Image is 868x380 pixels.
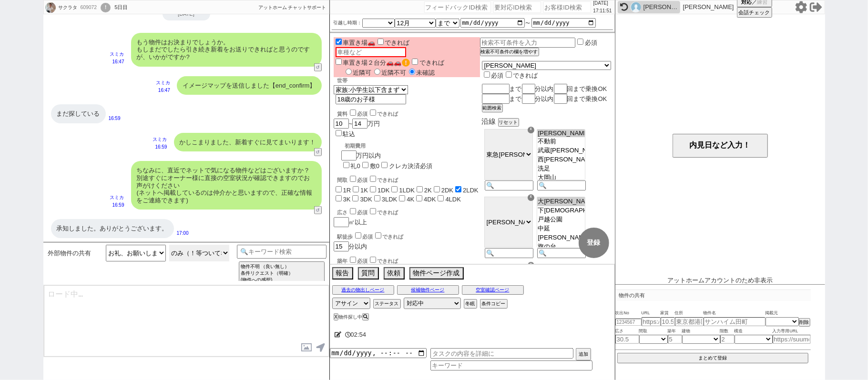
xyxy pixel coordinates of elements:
div: まで 分以内 [482,84,611,94]
p: 16:59 [153,143,167,151]
input: 入居人数、高齢者有無など [336,94,406,104]
label: 3K [343,196,351,203]
input: お客様ID検索 [543,1,591,13]
p: 16:59 [110,201,124,209]
button: 追加 [576,348,591,360]
option: 武蔵[PERSON_NAME] [537,146,585,155]
p: [PERSON_NAME] [683,3,734,11]
input: 近隣可 [346,69,352,75]
div: イメージマップを送信しました【end_confirm】 [177,76,322,95]
span: 家賃 [661,310,675,317]
span: アットホーム チャットサポート [258,5,327,10]
span: 階数 [720,328,735,335]
button: 削除 [799,318,810,327]
button: 会話チェック [737,7,772,18]
label: 1LDK [399,187,415,194]
input: 🔍 [485,180,533,190]
label: 引越し時期： [334,19,362,27]
div: ☓ [528,127,534,133]
span: 必須 [357,258,368,264]
p: アットホームアカウントのため非表示 [667,277,773,284]
label: 1DK [378,187,389,194]
button: ↺ [314,63,322,71]
div: ㎡以上 [334,207,480,227]
span: 吹出No [615,310,642,317]
button: ↺ [314,148,322,156]
input: 未確認 [409,69,415,75]
input: 🔍キーワード検索 [237,245,327,259]
input: 🔍 [485,248,533,258]
input: できれば [370,208,376,214]
span: 住所 [675,310,704,317]
input: 1234567 [615,319,642,326]
button: 検索不可条件の欄を増やす [480,48,539,56]
label: 必須 [585,39,597,46]
option: 洗足 [537,164,585,173]
p: 物件の共有 [615,290,811,301]
input: 車置き場２台分🚗🚗 [336,59,342,65]
label: 2LDK [463,187,479,194]
option: 旗の台 [537,242,585,251]
div: ちなみに、直近でネットで気になる物件などはございますか？ 別途すぐにオーナー様に直接の空室状況が確認できますのでお声がけください (ネットへ掲載しているのは仲介かと思いますので、正確な情報をご連... [131,161,322,210]
option: 大岡山 [537,173,585,182]
option: 戸越公園 [537,215,585,224]
div: ☓ [528,262,534,269]
button: X [334,313,339,320]
label: 近隣可 [343,69,372,76]
input: https://suumo.jp/chintai/jnc_000022489271 [773,335,811,344]
div: 年以内 [334,255,480,276]
input: サンハイム田町 [704,317,766,326]
span: 建物 [682,328,720,335]
span: 02:54 [351,331,367,338]
option: 不動前 [537,137,585,146]
div: 609072 [78,4,99,11]
input: 2 [720,335,735,344]
div: ~ 万円 [334,104,398,139]
button: 報告 [332,267,353,280]
img: 0hYf9fmZ-jBkkUHxh8RE94d2RPBSM3bl9bO39Pe3FKXnkueBZIbHFJLSJKDH4uKkIXPStPLigWWi02KT5HaiE9MyJCRABCaSp... [45,2,56,13]
option: 西[PERSON_NAME] [537,155,585,164]
label: 未確認 [407,69,435,76]
span: 必須 [357,210,368,215]
option: 大[PERSON_NAME] [537,197,585,206]
p: スミカ [110,194,124,201]
div: ! [101,3,111,12]
label: 3LDK [382,196,398,203]
div: 5日目 [114,4,128,11]
label: 近隣不可 [372,69,407,76]
label: できれば [368,177,398,183]
input: 車種など [336,47,406,57]
div: 駅徒歩 [337,231,480,240]
input: 5 [668,335,682,344]
label: 3DK [360,196,372,203]
div: 広さ [337,207,480,216]
input: キーワード [430,360,592,370]
span: 入力専用URL [773,328,811,335]
span: 構造 [735,328,773,335]
label: クレカ決済必須 [389,162,432,170]
input: 検索不可条件を入力 [480,38,576,48]
button: 内見日など入力！ [673,134,768,158]
img: default_icon.jpg [631,2,641,12]
input: https://suumo.jp/chintai/jnc_000022489271 [642,317,661,326]
label: 車置き場🚗 [334,39,376,46]
label: できれば [368,258,398,264]
input: 🔍 [537,248,586,258]
button: まとめて登録 [617,353,809,363]
p: スミカ [153,136,167,143]
div: サクラタ [57,4,78,11]
p: 17:00 [177,230,189,237]
button: 範囲検索 [482,104,503,112]
label: できれば [410,59,444,66]
input: 10.5 [661,317,675,326]
label: できれば [373,234,404,240]
label: できれば [368,111,398,117]
span: 外部物件の共有 [48,250,92,257]
label: 1K [360,187,368,194]
span: 掲載元 [766,310,778,317]
input: 車置き場🚗 [336,39,342,45]
input: 東京都港区海岸３ [675,317,704,326]
div: まで 分以内 [482,94,611,104]
input: 要対応ID検索 [493,1,541,13]
span: 必須 [357,177,368,183]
